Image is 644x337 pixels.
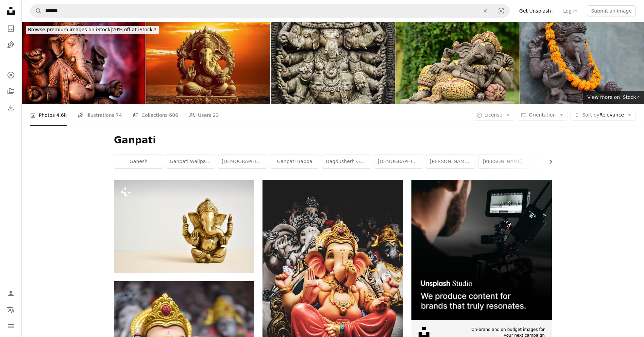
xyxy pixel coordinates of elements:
img: A statue of Ganesha, a deity of India on red background [22,22,146,104]
button: Visual search [493,4,509,17]
a: Users 23 [189,104,219,126]
button: License [473,110,514,121]
a: [PERSON_NAME] [478,155,527,168]
span: View more on iStock ↗ [587,94,640,100]
button: Menu [4,319,18,333]
a: Log in [559,5,581,16]
a: ganpati bappa [270,155,319,168]
button: Sort byRelevance [570,110,636,121]
img: file-1715652217532-464736461acbimage [411,180,552,320]
img: Ganesha with balinese Barong masks, flowers necklace and ceremonial offering [520,22,644,104]
a: [DEMOGRAPHIC_DATA] [218,155,267,168]
button: Submit an image [587,5,636,16]
a: Explore [4,68,18,82]
a: [DATE] [530,155,579,168]
a: ganpati wallpaper [166,155,215,168]
span: 606 [169,111,178,119]
form: Find visuals sitewide [30,4,510,18]
a: View more on iStock↗ [583,91,644,104]
a: Download History [4,101,18,114]
span: Orientation [529,112,556,118]
a: Illustrations 74 [78,104,122,126]
a: ganesh [114,155,163,168]
h1: Ganpati [114,134,552,146]
img: Ganesha. [395,22,519,104]
a: Illustrations [4,38,18,52]
span: 20% off at iStock ↗ [28,27,157,32]
button: scroll list to the right [544,155,552,168]
button: Search Unsplash [30,4,42,17]
a: Collections 606 [133,104,178,126]
a: a small statue of a person [114,223,254,229]
img: Lord Ganesha [271,22,395,104]
button: Language [4,303,18,317]
span: Browse premium images on iStock | [28,27,112,32]
a: three Lord Ganesha statuettes [262,270,403,276]
a: Collections [4,85,18,98]
span: License [485,112,503,118]
button: Clear [478,4,493,17]
a: [PERSON_NAME][DATE] [426,155,475,168]
img: Lord Ganesh s Divine Presence on Ganesh Chaturthi [146,22,270,104]
a: dagdusheth ganpati [322,155,371,168]
a: Get Unsplash+ [515,5,559,16]
a: Log in / Sign up [4,287,18,300]
span: Relevance [582,112,624,119]
a: Photos [4,22,18,35]
a: [DEMOGRAPHIC_DATA] [374,155,423,168]
button: Orientation [517,110,567,121]
a: Browse premium images on iStock|20% off at iStock↗ [22,22,163,38]
img: a small statue of a person [114,180,254,273]
span: 23 [213,111,219,119]
span: 74 [116,111,122,119]
span: Sort by [582,112,599,118]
